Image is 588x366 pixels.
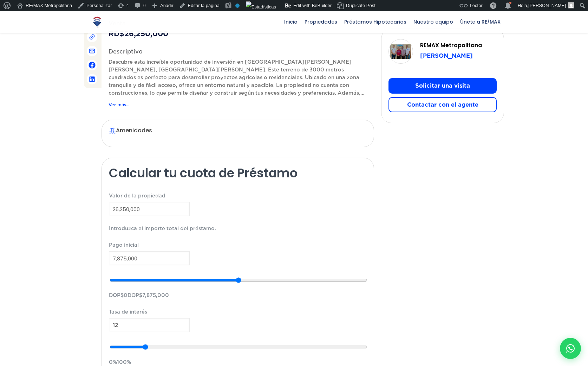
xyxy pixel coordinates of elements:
[109,165,367,181] h2: Calcular tu cuota de Préstamo
[281,17,301,27] span: Inicio
[89,62,96,69] img: Compartir en Facebook
[109,318,190,332] input: %
[109,30,367,38] span: RD$
[457,11,504,32] a: Únete a RE/MAX
[109,100,129,109] span: Ver más...
[341,11,410,32] a: Préstamos Hipotecarios
[109,251,190,265] input: RD$
[109,308,367,316] label: Tasa de interés
[124,30,168,38] span: 26,250,000
[109,127,116,134] img: Icono de amenidades
[109,241,367,250] label: Pago inicial
[128,292,169,298] span: DOP$7,875,000
[89,48,96,55] img: Compartir por correo
[420,52,473,59] span: [PERSON_NAME]
[87,32,97,42] span: Copiar enlace
[388,78,497,93] button: Solicitar una visita
[410,11,457,32] a: Nuestro equipo
[109,226,216,231] span: Introduzca el importe total del préstamo.
[235,4,240,8] div: No indexar
[109,359,117,365] span: 0%
[89,33,96,40] img: Copiar Enlace
[388,39,413,64] div: Abigail Rodríguez
[246,1,276,13] img: Visitas de 48 horas. Haz clic para ver más estadísticas del sitio.
[117,359,131,365] span: 100%
[388,97,497,112] button: Contactar con el agente
[410,17,457,27] span: Nuestro equipo
[91,16,103,28] img: Logo de REMAX
[109,58,367,97] p: Descubre esta increíble oportunidad de inversión en [GEOGRAPHIC_DATA][PERSON_NAME][PERSON_NAME], ...
[301,11,341,32] a: Propiedades
[91,11,103,32] a: RE/MAX Metropolitana
[281,11,301,32] a: Inicio
[301,17,341,27] span: Propiedades
[109,127,367,134] h2: Amenidades
[109,191,367,200] label: Valor de la propiedad
[341,17,410,27] span: Préstamos Hipotecarios
[109,292,128,298] span: DOP$0
[109,202,190,216] input: RD$
[109,49,367,55] h2: Descriptivo
[528,3,566,8] span: [PERSON_NAME]
[89,76,95,82] img: Compartir en Linkedin
[457,17,504,27] span: Únete a RE/MAX
[420,43,497,48] h3: REMAX Metropolitana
